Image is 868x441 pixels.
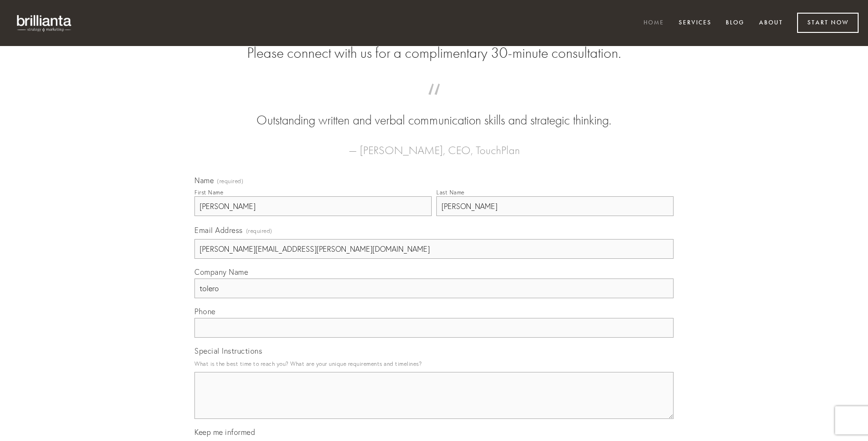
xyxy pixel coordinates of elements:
[194,427,255,437] span: Keep me informed
[209,93,659,130] blockquote: Outstanding written and verbal communication skills and strategic thinking.
[217,178,243,184] span: (required)
[9,9,80,37] img: brillianta - research, strategy, marketing
[246,224,272,237] span: (required)
[194,44,674,62] h2: Please connect with us for a complimentary 30-minute consultation.
[720,15,751,31] a: Blog
[194,267,248,277] span: Company Name
[673,15,718,31] a: Services
[194,189,223,196] div: First Name
[194,176,214,185] span: Name
[194,357,674,370] p: What is the best time to reach you? What are your unique requirements and timelines?
[194,225,243,235] span: Email Address
[194,307,216,316] span: Phone
[209,93,659,111] span: “
[209,130,659,160] figcaption: — [PERSON_NAME], CEO, TouchPlan
[753,15,789,31] a: About
[797,13,859,33] a: Start Now
[436,189,465,196] div: Last Name
[637,15,670,31] a: Home
[194,346,262,356] span: Special Instructions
